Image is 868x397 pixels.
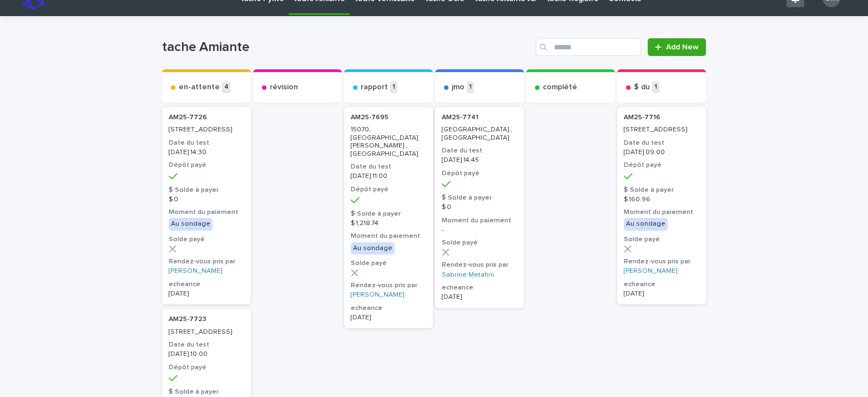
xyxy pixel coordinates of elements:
[624,257,699,266] h3: Rendez-vous pris par
[351,314,426,322] p: [DATE]
[179,83,220,92] p: en-attente
[169,161,244,170] h3: Dépôt payé
[169,290,244,298] p: [DATE]
[169,126,244,134] p: [STREET_ADDRESS]
[624,149,699,156] p: [DATE] 09:00
[351,281,426,290] h3: Rendez-vous pris par
[169,218,213,230] div: Au sondage
[442,156,517,164] p: [DATE] 14:45
[435,107,524,308] a: AM25-7741 [GEOGRAPHIC_DATA] , [GEOGRAPHIC_DATA]Date du test[DATE] 14:45Dépôt payé$ Solde à payer$...
[442,238,517,247] h3: Solde payé
[624,235,699,244] h3: Solde payé
[169,208,244,217] h3: Moment du paiement
[390,82,397,93] p: 1
[169,267,222,275] a: [PERSON_NAME]
[666,43,699,51] span: Add New
[351,114,426,121] p: AM25-7695
[169,363,244,372] h3: Dépôt payé
[624,280,699,289] h3: echeance
[624,208,699,217] h3: Moment du paiement
[351,162,426,171] h3: Date du test
[169,139,244,147] h3: Date du test
[361,83,388,92] p: rapport
[624,218,668,230] div: Au sondage
[648,38,706,56] a: Add New
[442,114,517,121] p: AM25-7741
[617,107,706,304] a: AM25-7716 [STREET_ADDRESS]Date du test[DATE] 09:00Dépôt payé$ Solde à payer$ 160.96Moment du paie...
[442,226,517,234] p: -
[351,232,426,241] h3: Moment du paiement
[442,126,517,142] p: [GEOGRAPHIC_DATA] , [GEOGRAPHIC_DATA]
[442,194,517,202] h3: $ Solde à payer
[169,388,244,396] h3: $ Solde à payer
[543,83,577,92] p: complété
[351,259,426,268] h3: Solde payé
[624,290,699,298] p: [DATE]
[169,328,244,336] p: [STREET_ADDRESS]
[169,350,244,358] p: [DATE] 10:00
[442,261,517,269] h3: Rendez-vous pris par
[442,283,517,292] h3: echeance
[169,257,244,266] h3: Rendez-vous pris par
[536,38,641,56] input: Search
[624,126,699,134] p: [STREET_ADDRESS]
[351,126,426,158] p: 15070, [GEOGRAPHIC_DATA][PERSON_NAME] , [GEOGRAPHIC_DATA]
[442,146,517,155] h3: Date du test
[351,172,426,180] p: [DATE] 11:00
[624,186,699,195] h3: $ Solde à payer
[169,149,244,156] p: [DATE] 14:30
[442,169,517,178] h3: Dépôt payé
[624,267,677,275] a: [PERSON_NAME]
[169,340,244,349] h3: Date du test
[624,114,699,121] p: AM25-7716
[634,83,650,92] p: $ du
[169,280,244,289] h3: echeance
[467,82,474,93] p: 1
[652,82,659,93] p: 1
[351,210,426,218] h3: $ Solde à payer
[162,39,531,55] h1: tache Amiante
[442,216,517,225] h3: Moment du paiement
[452,83,465,92] p: jmo
[351,304,426,313] h3: echeance
[169,235,244,244] h3: Solde payé
[442,293,517,301] p: [DATE]
[169,186,244,195] h3: $ Solde à payer
[442,271,494,279] a: Sabrine Metahni
[624,161,699,170] h3: Dépôt payé
[624,139,699,147] h3: Date du test
[351,220,426,227] p: $ 1,218.74
[351,242,395,255] div: Au sondage
[169,315,244,323] p: AM25-7723
[222,82,231,93] p: 4
[270,83,298,92] p: révision
[351,291,404,299] a: [PERSON_NAME]
[442,203,517,211] p: $ 0
[169,114,244,121] p: AM25-7726
[624,196,699,203] p: $ 160.96
[169,196,244,203] p: $ 0
[162,107,251,304] a: AM25-7726 [STREET_ADDRESS]Date du test[DATE] 14:30Dépôt payé$ Solde à payer$ 0Moment du paiementA...
[351,185,426,194] h3: Dépôt payé
[344,107,433,328] a: AM25-7695 15070, [GEOGRAPHIC_DATA][PERSON_NAME] , [GEOGRAPHIC_DATA]Date du test[DATE] 11:00Dépôt ...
